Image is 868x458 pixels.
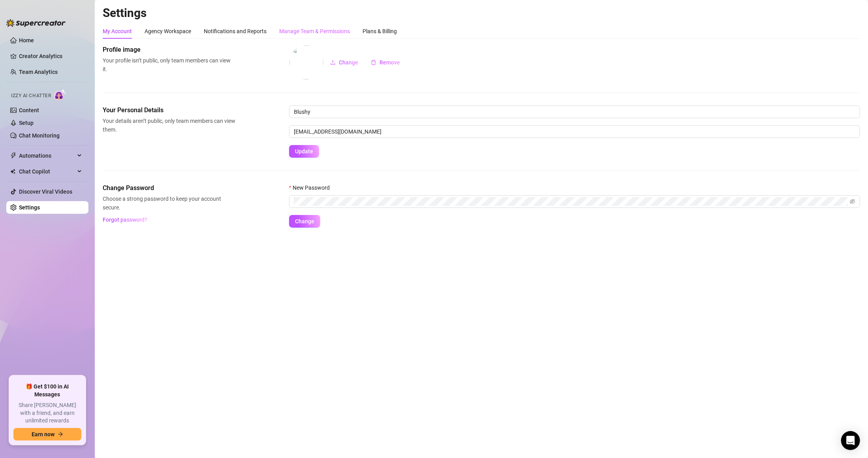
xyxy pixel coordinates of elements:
button: Change [324,56,364,69]
a: Settings [19,204,40,211]
a: Team Analytics [19,69,58,75]
span: Chat Copilot [19,165,75,178]
label: New Password [289,183,335,192]
span: Change Password [103,183,235,193]
span: eye-invisible [850,199,855,204]
a: Chat Monitoring [19,132,60,139]
a: Creator Analytics [19,50,82,62]
button: Remove [364,56,406,69]
span: Profile image [103,45,235,55]
img: logo-BBDzfeDw.svg [6,19,66,27]
button: Forgot password? [103,213,148,226]
span: Change [295,218,314,224]
input: New Password [294,197,848,206]
input: Enter name [289,106,860,118]
span: arrow-right [58,432,63,437]
span: Change [339,59,358,66]
div: My Account [103,27,132,36]
div: Plans & Billing [363,27,397,36]
span: delete [371,60,376,65]
span: upload [330,60,336,65]
span: Your Personal Details [103,106,235,115]
span: Earn now [32,431,54,437]
img: AI Chatter [54,89,66,100]
h2: Settings [103,6,860,21]
span: Update [295,148,313,155]
span: Forgot password? [103,217,148,223]
span: 🎁 Get $100 in AI Messages [13,383,81,398]
span: Choose a strong password to keep your account secure. [103,194,235,212]
button: Change [289,215,320,228]
img: Chat Copilot [10,169,15,174]
button: Earn nowarrow-right [13,428,81,441]
a: Home [19,37,34,43]
input: Enter new email [289,125,860,138]
span: Remove [380,59,400,66]
span: Izzy AI Chatter [11,92,51,100]
a: Discover Viral Videos [19,188,72,195]
span: thunderbolt [10,153,17,159]
div: Notifications and Reports [204,27,267,36]
button: Update [289,145,319,158]
span: Automations [19,149,75,162]
div: Open Intercom Messenger [841,431,860,450]
span: Your details aren’t public, only team members can view them. [103,117,235,134]
a: Setup [19,120,34,126]
div: Manage Team & Permissions [279,27,350,36]
div: Agency Workspace [145,27,191,36]
a: Content [19,107,39,113]
span: Share [PERSON_NAME] with a friend, and earn unlimited rewards [13,401,81,425]
img: profilePics%2FexuO9qo4iLTrsAzj4muWTpr0oxy2.jpeg [289,45,323,79]
span: Your profile isn’t public, only team members can view it. [103,56,235,74]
